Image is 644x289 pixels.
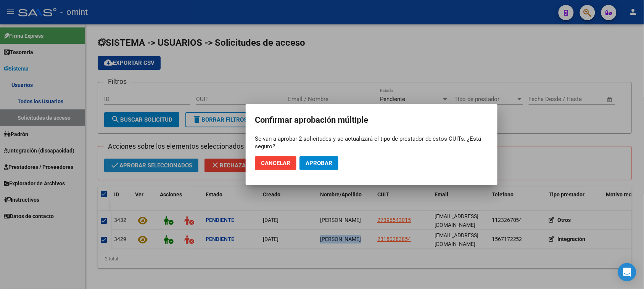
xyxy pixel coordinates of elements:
[618,263,636,281] div: Open Intercom Messenger
[255,156,296,170] button: Cancelar
[261,160,290,167] span: Cancelar
[255,135,488,150] div: Se van a aprobar 2 solicitudes y se actualizará el tipo de prestador de estos CUITs. ¿Está seguro?
[299,156,338,170] button: Aprobar
[306,160,332,167] span: Aprobar
[255,113,488,127] h2: Confirmar aprobación múltiple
